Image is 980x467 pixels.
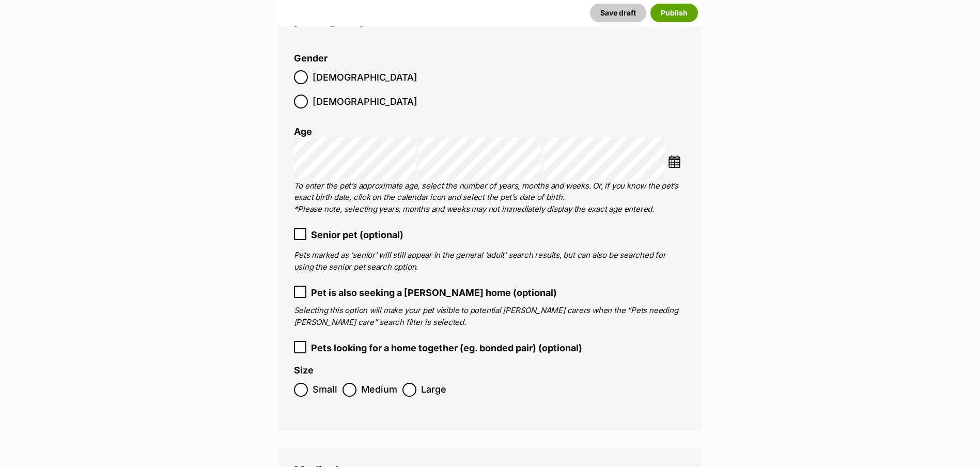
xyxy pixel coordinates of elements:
[311,228,403,242] span: Senior pet (optional)
[311,341,582,355] span: Pets looking for a home together (eg. bonded pair) (optional)
[294,180,687,215] p: To enter the pet’s approximate age, select the number of years, months and weeks. Or, if you know...
[590,4,646,22] button: Save draft
[311,286,557,300] span: Pet is also seeking a [PERSON_NAME] home (optional)
[294,250,687,273] p: Pets marked as ‘senior’ will still appear in the general ‘adult’ search results, but can also be ...
[668,155,681,168] img: ...
[313,70,417,84] span: [DEMOGRAPHIC_DATA]
[294,126,312,137] label: Age
[313,383,337,397] span: Small
[650,4,698,22] button: Publish
[361,383,397,397] span: Medium
[294,305,687,328] p: Selecting this option will make your pet visible to potential [PERSON_NAME] carers when the “Pets...
[313,95,417,108] span: [DEMOGRAPHIC_DATA]
[421,383,446,397] span: Large
[294,365,314,376] label: Size
[294,53,328,64] label: Gender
